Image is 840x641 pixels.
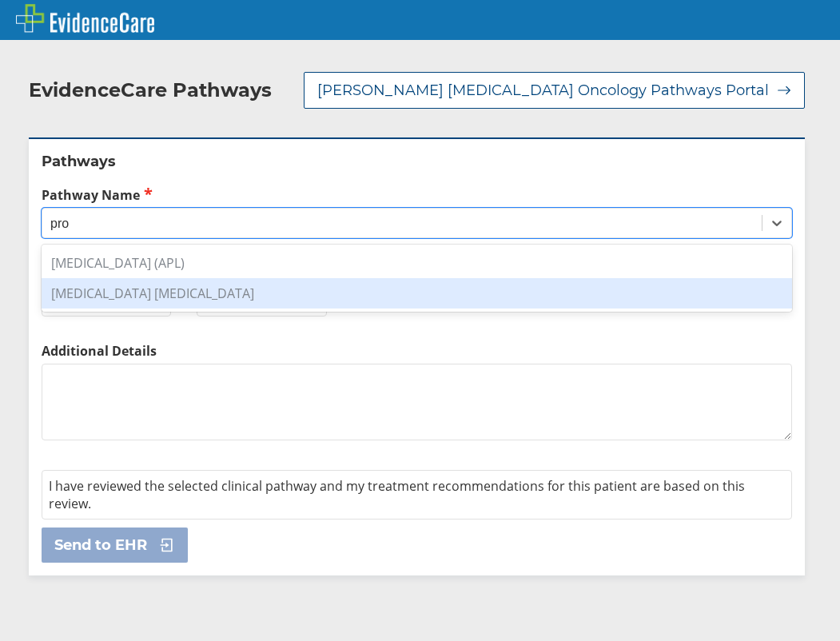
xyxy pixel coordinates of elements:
span: Send to EHR [54,535,147,555]
div: [MEDICAL_DATA] (APL) [42,248,792,278]
label: Pathway Name [42,185,792,204]
div: [MEDICAL_DATA] [MEDICAL_DATA] [42,278,792,309]
h2: Pathways [42,152,792,171]
button: [PERSON_NAME] [MEDICAL_DATA] Oncology Pathways Portal [304,72,805,109]
img: EvidenceCare [16,4,154,33]
span: [PERSON_NAME] [MEDICAL_DATA] Oncology Pathways Portal [317,81,769,100]
span: I have reviewed the selected clinical pathway and my treatment recommendations for this patient a... [49,477,745,512]
button: Send to EHR [42,528,188,563]
label: Additional Details [42,342,792,360]
h2: EvidenceCare Pathways [29,78,272,102]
